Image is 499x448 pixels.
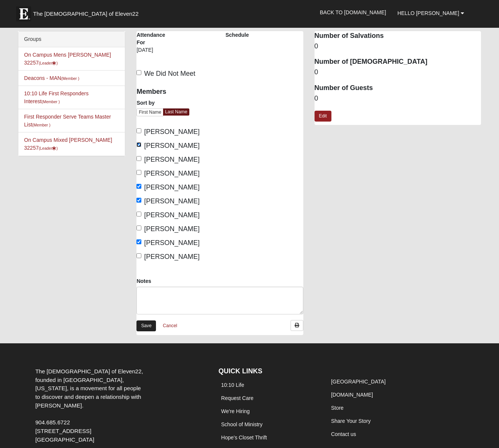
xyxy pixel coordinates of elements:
span: We Did Not Meet [144,70,195,77]
dd: 0 [315,42,481,51]
a: Cancel [158,320,182,332]
span: [PERSON_NAME] [144,142,199,149]
div: The [DEMOGRAPHIC_DATA] of Eleven22, founded in [GEOGRAPHIC_DATA], [US_STATE], is a movement for a... [30,367,152,444]
a: We're Hiring [221,408,250,414]
dd: 0 [315,94,481,104]
input: [PERSON_NAME] [136,253,141,258]
a: Last Name [163,108,189,116]
a: First Responder Serve Teams Master List(Member ) [24,114,111,128]
small: (Member ) [32,123,50,127]
label: Notes [136,277,151,285]
a: First Name [136,108,163,116]
span: Hello [PERSON_NAME] [397,10,459,16]
span: [PERSON_NAME] [144,128,199,135]
label: Schedule [225,31,249,39]
small: (Leader ) [39,146,58,150]
h4: Members [136,88,214,96]
a: Print Attendance Roster [291,320,303,331]
a: 10:10 Life [221,382,244,388]
dt: Number of Salvations [315,31,481,41]
a: On Campus Mens [PERSON_NAME] 32257(Leader) [24,52,111,66]
small: (Leader ) [39,61,58,65]
a: [GEOGRAPHIC_DATA] [331,379,386,385]
img: Eleven22 logo [16,6,31,21]
small: (Member ) [42,99,60,104]
input: [PERSON_NAME] [136,156,141,161]
a: Deacons - MAN(Member ) [24,75,79,81]
input: [PERSON_NAME] [136,239,141,244]
input: [PERSON_NAME] [136,184,141,189]
dt: Number of [DEMOGRAPHIC_DATA] [315,57,481,67]
small: (Member ) [61,76,79,81]
h4: QUICK LINKS [219,367,317,376]
a: Back to [DOMAIN_NAME] [314,3,392,22]
a: Store [331,405,343,411]
a: School of Ministry [221,421,262,427]
input: [PERSON_NAME] [136,226,141,230]
a: Save [136,320,156,331]
div: Groups [18,32,125,47]
span: [PERSON_NAME] [144,253,199,260]
span: [PERSON_NAME] [144,225,199,233]
input: [PERSON_NAME] [136,142,141,147]
a: Contact us [331,431,356,437]
a: 10:10 Life First Responders Interest(Member ) [24,90,88,104]
span: The [DEMOGRAPHIC_DATA] of Eleven22 [33,10,138,18]
span: [PERSON_NAME] [144,197,199,205]
input: [PERSON_NAME] [136,170,141,175]
span: [PERSON_NAME] [144,170,199,177]
a: Hello [PERSON_NAME] [392,4,470,23]
span: [PERSON_NAME] [144,156,199,163]
label: Attendance For [136,31,170,46]
input: [PERSON_NAME] [136,212,141,216]
div: [DATE] [136,46,170,59]
input: [PERSON_NAME] [136,198,141,203]
a: The [DEMOGRAPHIC_DATA] of Eleven22 [12,3,162,21]
input: [PERSON_NAME] [136,128,141,133]
label: Sort by [136,99,154,107]
a: On Campus Mixed [PERSON_NAME] 32257(Leader) [24,137,112,151]
a: [DOMAIN_NAME] [331,392,373,398]
span: [PERSON_NAME] [144,239,199,247]
span: [PERSON_NAME] [144,211,199,219]
a: Request Care [221,395,253,401]
dd: 0 [315,68,481,77]
dt: Number of Guests [315,83,481,93]
span: [PERSON_NAME] [144,183,199,191]
input: We Did Not Meet [136,70,141,75]
a: Edit [315,111,331,122]
a: Share Your Story [331,418,371,424]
